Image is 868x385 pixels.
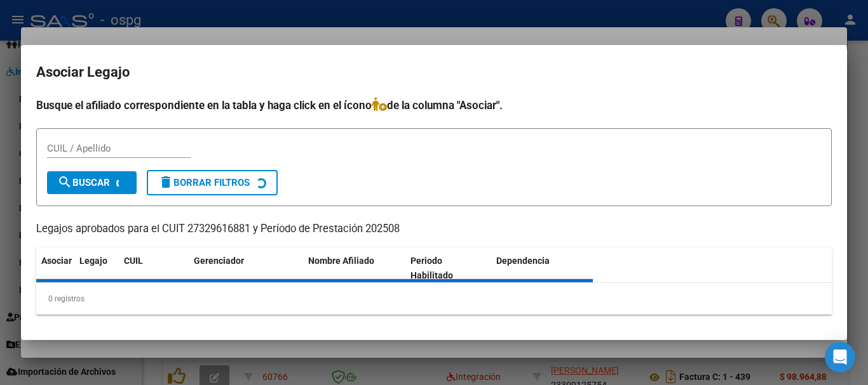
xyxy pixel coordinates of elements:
span: Asociar [41,256,72,266]
span: CUIL [124,256,143,266]
span: Borrar Filtros [158,177,250,188]
datatable-header-cell: Legajo [74,247,119,289]
datatable-header-cell: Gerenciador [189,247,303,289]
span: Buscar [57,177,110,188]
button: Borrar Filtros [147,170,278,195]
div: 0 registros [36,283,832,315]
div: Open Intercom Messenger [825,342,855,372]
mat-icon: search [57,174,72,190]
datatable-header-cell: Asociar [36,247,74,289]
span: Dependencia [496,256,550,266]
p: Legajos aprobados para el CUIT 27329616881 y Período de Prestación 202508 [36,221,832,237]
datatable-header-cell: CUIL [119,247,189,289]
h4: Busque el afiliado correspondiente en la tabla y haga click en el ícono de la columna "Asociar". [36,97,832,114]
span: Legajo [79,256,107,266]
datatable-header-cell: Periodo Habilitado [405,247,491,289]
datatable-header-cell: Nombre Afiliado [303,247,405,289]
datatable-header-cell: Dependencia [491,247,593,289]
span: Periodo Habilitado [410,256,453,280]
span: Nombre Afiliado [308,256,374,266]
span: Gerenciador [194,256,244,266]
button: Buscar [47,171,137,194]
mat-icon: delete [158,174,173,190]
h2: Asociar Legajo [36,60,832,84]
